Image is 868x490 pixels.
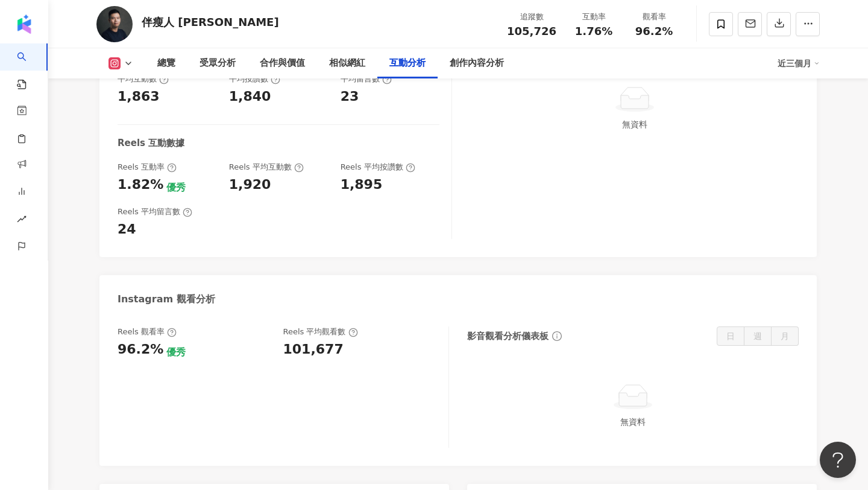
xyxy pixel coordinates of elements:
a: search [17,43,41,91]
span: info-circle [550,329,564,343]
div: 1,840 [229,87,271,106]
div: 追蹤數 [507,11,556,23]
div: Reels 平均互動數 [229,162,304,173]
div: 合作與價值 [260,56,305,71]
div: 觀看率 [631,11,677,23]
div: 受眾分析 [200,56,236,71]
div: Reels 平均觀看數 [283,326,358,337]
span: 週 [753,331,762,341]
div: Instagram 觀看分析 [118,293,215,306]
div: 優秀 [166,346,186,359]
iframe: Help Scout Beacon - Open [820,442,856,478]
span: 1.76% [575,25,612,37]
div: Reels 觀看率 [118,326,177,337]
div: 互動率 [571,11,617,23]
span: rise [17,207,27,234]
span: 105,726 [507,25,556,37]
div: 平均按讚數 [229,74,280,84]
div: 無資料 [475,118,794,131]
div: Reels 互動數據 [118,137,184,150]
div: 101,677 [283,340,344,359]
div: Reels 平均留言數 [118,206,192,217]
div: 互動分析 [389,56,426,71]
div: 1,863 [118,87,160,106]
div: 優秀 [166,181,186,194]
div: 伴瘦人 [PERSON_NAME] [142,14,279,30]
div: 平均留言數 [341,74,392,84]
span: 96.2% [635,25,673,37]
div: 影音觀看分析儀表板 [467,330,549,343]
div: 創作內容分析 [450,56,504,71]
div: Reels 平均按讚數 [341,162,415,173]
span: 月 [781,331,789,341]
span: 日 [726,331,735,341]
div: 平均互動數 [118,74,169,84]
img: logo icon [14,14,34,34]
div: 1.82% [118,176,163,194]
div: 24 [118,220,136,239]
div: 近三個月 [778,54,820,73]
div: 23 [341,87,359,106]
div: 總覽 [157,56,175,71]
div: 1,895 [341,176,383,194]
div: 相似網紅 [329,56,365,71]
div: Reels 互動率 [118,162,177,173]
img: KOL Avatar [96,6,133,42]
div: 96.2% [118,340,163,359]
div: 1,920 [229,176,271,194]
div: 無資料 [472,415,794,428]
